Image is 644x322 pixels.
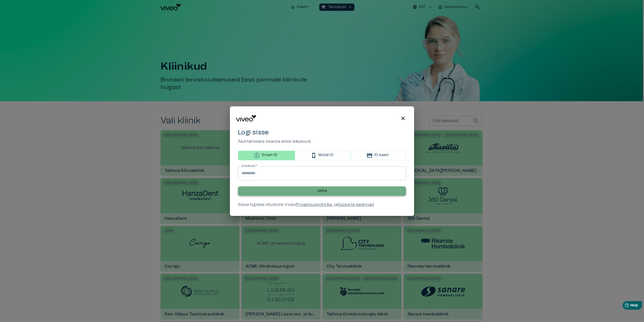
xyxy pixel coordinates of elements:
[242,164,258,168] label: Isikukood
[400,115,406,121] span: close
[238,151,295,160] button: Smart-ID
[238,186,406,196] button: Jätka
[262,153,277,158] p: Smart-ID
[238,202,406,208] div: Sisse logides nõustute Viveo , ja
[318,153,333,158] p: Mobiil-ID
[317,188,327,194] p: Jätka
[238,138,406,145] p: Alustamiseks sisesta enda isikukood.
[296,203,332,207] a: Privaatsuspoliitika
[236,115,256,122] img: Viveo logo
[605,299,644,313] iframe: Help widget launcher
[295,151,351,160] button: Mobiil-ID
[398,113,408,123] button: Close login modal
[351,151,406,160] button: ID-kaart
[238,128,406,136] h4: Logi sisse
[337,203,374,207] a: Küpsiste eeskirjad
[374,153,389,158] p: ID-kaart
